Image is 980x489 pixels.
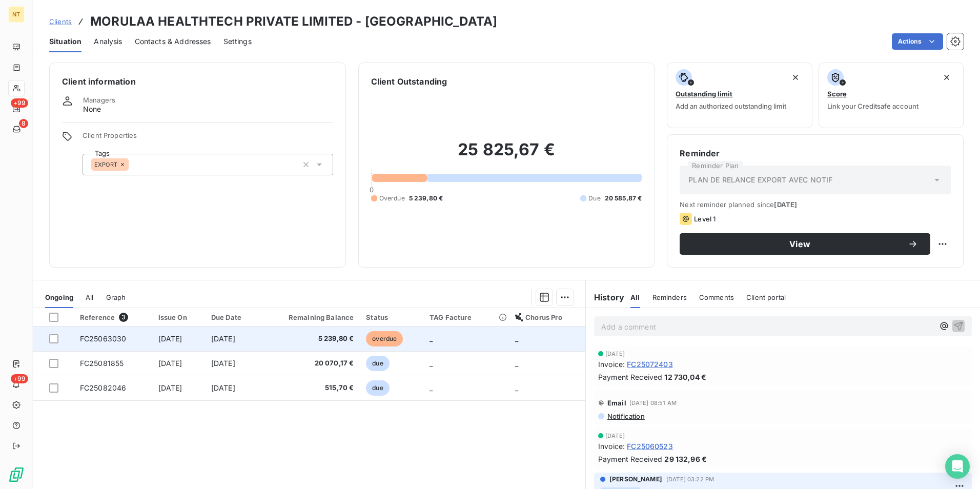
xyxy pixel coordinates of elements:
[676,102,786,110] span: Add an authorized outstanding limit
[664,454,707,464] span: 29 132,96 €
[688,175,832,185] span: PLAN DE RELANCE EXPORT AVEC NOTIF
[699,293,734,301] span: Comments
[605,351,625,357] span: [DATE]
[83,104,101,114] span: None
[49,17,72,26] span: Clients
[371,139,642,170] h2: 25 825,67 €
[515,383,518,392] span: _
[211,383,235,392] span: [DATE]
[430,359,433,368] span: _
[211,313,254,321] div: Due Date
[8,6,25,23] div: NT
[598,441,625,452] span: Invoice :
[49,16,72,27] a: Clients
[80,383,127,392] span: FC25082046
[515,334,518,343] span: _
[80,359,124,368] span: FC25081855
[652,293,687,301] span: Reminders
[211,359,235,368] span: [DATE]
[598,359,625,370] span: Invoice :
[680,147,951,159] h6: Reminder
[430,334,433,343] span: _
[680,233,930,255] button: View
[627,441,673,452] span: FC25060523
[158,359,182,368] span: [DATE]
[515,359,518,368] span: _
[666,476,714,482] span: [DATE] 03:22 PM
[371,75,447,88] h6: Client Outstanding
[430,383,433,392] span: _
[606,412,645,420] span: Notification
[211,334,235,343] span: [DATE]
[366,380,389,396] span: due
[223,36,252,47] span: Settings
[83,131,333,146] span: Client Properties
[680,200,951,209] span: Next reminder planned since
[135,36,211,47] span: Contacts & Addresses
[692,240,908,248] span: View
[598,454,662,464] span: Payment Received
[80,334,127,343] span: FC25063030
[607,399,626,407] span: Email
[664,372,706,382] span: 12 730,04 €
[892,33,943,50] button: Actions
[90,12,497,31] h3: MORULAA HEALTHTECH PRIVATE LIMITED - [GEOGRAPHIC_DATA]
[266,313,354,321] div: Remaining Balance
[379,194,405,203] span: Overdue
[266,358,354,369] span: 20 070,17 €
[62,75,333,88] h6: Client information
[627,359,673,370] span: FC25072403
[106,293,126,301] span: Graph
[819,63,964,128] button: ScoreLink your Creditsafe account
[94,161,117,168] span: EXPORT
[945,454,970,479] div: Open Intercom Messenger
[630,293,640,301] span: All
[667,63,812,128] button: Outstanding limitAdd an authorized outstanding limit
[366,313,417,321] div: Status
[266,334,354,344] span: 5 239,80 €
[598,372,662,382] span: Payment Received
[605,194,642,203] span: 20 585,87 €
[86,293,93,301] span: All
[8,466,25,483] img: Logo LeanPay
[11,98,28,108] span: +99
[370,186,374,194] span: 0
[158,334,182,343] span: [DATE]
[409,194,443,203] span: 5 239,80 €
[827,90,847,98] span: Score
[94,36,122,47] span: Analysis
[366,331,403,347] span: overdue
[366,356,389,371] span: due
[694,215,716,223] span: Level 1
[80,313,146,322] div: Reference
[774,200,797,209] span: [DATE]
[266,383,354,393] span: 515,70 €
[515,313,579,321] div: Chorus Pro
[19,119,28,128] span: 8
[45,293,73,301] span: Ongoing
[49,36,81,47] span: Situation
[158,383,182,392] span: [DATE]
[430,313,503,321] div: TAG Facture
[629,400,677,406] span: [DATE] 08:51 AM
[586,291,624,303] h6: History
[676,90,732,98] span: Outstanding limit
[129,160,137,169] input: Add a tag
[609,475,662,484] span: [PERSON_NAME]
[605,433,625,439] span: [DATE]
[588,194,600,203] span: Due
[158,313,199,321] div: Issue On
[827,102,918,110] span: Link your Creditsafe account
[83,96,115,104] span: Managers
[11,374,28,383] span: +99
[119,313,128,322] span: 3
[746,293,786,301] span: Client portal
